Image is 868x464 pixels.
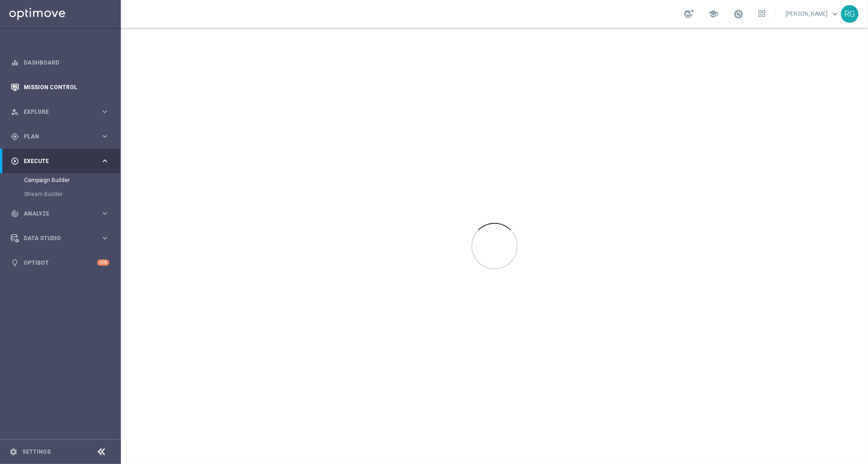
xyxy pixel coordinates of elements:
[10,133,110,140] button: gps_fixed Plan keyboard_arrow_right
[11,108,100,116] div: Explore
[24,235,100,241] span: Data Studio
[11,250,109,275] div: Optibot
[11,209,100,218] div: Analyze
[100,132,109,141] i: keyboard_arrow_right
[10,157,110,165] button: play_circle_outline Execute keyboard_arrow_right
[97,260,109,266] div: +10
[785,7,841,21] a: [PERSON_NAME]keyboard_arrow_down
[830,9,840,19] span: keyboard_arrow_down
[10,108,110,116] button: person_search Explore keyboard_arrow_right
[24,109,100,115] span: Explore
[24,134,100,139] span: Plan
[11,132,19,141] i: gps_fixed
[11,157,100,165] div: Execute
[24,190,97,198] a: Stream Builder
[24,187,120,201] div: Stream Builder
[11,132,100,141] div: Plan
[100,107,109,116] i: keyboard_arrow_right
[24,75,109,99] a: Mission Control
[11,108,19,116] i: person_search
[22,449,51,455] a: Settings
[10,235,110,242] button: Data Studio keyboard_arrow_right
[100,209,109,218] i: keyboard_arrow_right
[24,176,97,184] a: Campaign Builder
[24,211,100,216] span: Analyze
[24,158,100,164] span: Execute
[10,259,110,267] button: lightbulb Optibot +10
[10,210,110,217] button: track_changes Analyze keyboard_arrow_right
[9,448,18,456] i: settings
[11,50,109,75] div: Dashboard
[11,234,100,242] div: Data Studio
[24,250,97,275] a: Optibot
[11,75,109,99] div: Mission Control
[708,9,718,19] span: school
[11,59,19,67] i: equalizer
[100,234,109,242] i: keyboard_arrow_right
[11,157,19,165] i: play_circle_outline
[11,209,19,218] i: track_changes
[24,50,109,75] a: Dashboard
[10,84,110,91] button: Mission Control
[100,157,109,165] i: keyboard_arrow_right
[24,173,120,187] div: Campaign Builder
[11,259,19,267] i: lightbulb
[10,59,110,66] button: equalizer Dashboard
[841,5,859,23] div: RG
